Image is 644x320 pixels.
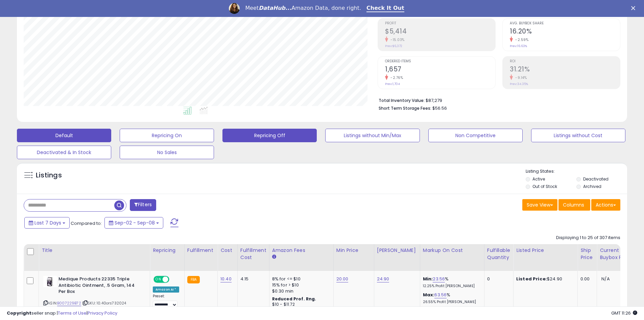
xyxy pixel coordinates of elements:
div: % [423,292,479,304]
div: Fulfillment Cost [240,247,266,261]
li: $87,279 [379,96,615,104]
span: Avg. Buybox Share [510,22,620,25]
div: Cost [220,247,235,254]
a: 24.90 [377,276,389,282]
a: Privacy Policy [88,310,117,316]
i: DataHub... [259,5,291,11]
span: Sep-02 - Sep-08 [115,219,155,226]
h2: 31.21% [510,65,620,74]
div: Markup on Cost [423,247,481,254]
small: Prev: 16.63% [510,44,527,48]
div: Displaying 1 to 25 of 307 items [556,235,620,241]
a: 20.00 [336,276,349,282]
div: Amazon Fees [272,247,331,254]
div: Min Price [336,247,371,254]
button: Deactivated & In Stock [17,146,111,159]
p: Listing States: [526,168,627,175]
label: Deactivated [583,176,609,182]
div: 4.15 [240,276,264,282]
b: Reduced Prof. Rng. [272,296,316,302]
span: 2025-09-16 11:26 GMT [611,310,637,316]
small: Prev: 1,704 [385,82,400,86]
small: Amazon Fees. [272,254,276,260]
button: No Sales [120,146,214,159]
img: 410RLw+rCXL._SL40_.jpg [43,276,57,287]
strong: Copyright [7,310,31,316]
b: Max: [423,292,435,298]
small: -9.14% [513,75,527,80]
div: Fulfillment [187,247,215,254]
a: Terms of Use [58,310,87,316]
button: Listings without Min/Max [325,129,420,142]
h5: Listings [36,171,62,180]
span: $56.56 [432,105,447,111]
small: Prev: $6,372 [385,44,402,48]
h2: $5,414 [385,27,495,37]
button: Sep-02 - Sep-08 [104,217,163,229]
div: Fulfillable Quantity [487,247,510,261]
span: Last 7 Days [34,219,61,226]
span: Columns [563,201,584,208]
button: Save View [522,199,557,211]
a: 63.56 [434,292,447,298]
label: Archived [583,184,601,189]
button: Repricing Off [222,129,317,142]
span: Compared to: [71,220,102,227]
small: FBA [187,276,200,283]
small: -15.03% [388,37,405,42]
th: The percentage added to the cost of goods (COGS) that forms the calculator for Min & Max prices. [420,244,484,271]
span: N/A [601,276,610,282]
div: Close [631,6,638,10]
b: Total Inventory Value: [379,98,425,103]
span: Ordered Items [385,60,495,63]
button: Default [17,129,111,142]
button: Columns [558,199,590,211]
h2: 16.20% [510,27,620,37]
label: Active [532,176,545,182]
h2: 1,657 [385,65,495,74]
button: Actions [591,199,620,211]
small: -2.59% [513,37,528,42]
div: Preset: [153,294,179,309]
div: Amazon AI * [153,286,179,293]
button: Filters [130,199,156,211]
div: % [423,276,479,289]
div: Repricing [153,247,182,254]
span: ROI [510,60,620,63]
div: 8% for <= $10 [272,276,328,282]
span: Profit [385,22,495,25]
p: 12.25% Profit [PERSON_NAME] [423,284,479,289]
div: Title [42,247,147,254]
div: seller snap | | [7,310,117,317]
div: $24.90 [516,276,572,282]
small: Prev: 34.35% [510,82,528,86]
span: OFF [168,277,179,282]
button: Non Competitive [428,129,523,142]
b: Short Term Storage Fees: [379,105,431,111]
div: $0.30 min [272,288,328,294]
small: -2.76% [388,75,403,80]
div: Current Buybox Price [600,247,635,261]
label: Out of Stock [532,184,557,189]
button: Last 7 Days [24,217,70,229]
div: 15% for > $10 [272,282,328,288]
b: Min: [423,276,433,282]
div: Meet Amazon Data, done right. [245,5,361,12]
div: [PERSON_NAME] [377,247,417,254]
button: Listings without Cost [531,129,625,142]
b: Medique Products 22335 Triple Antibiotic Ointment, .5 Gram, 144 Per Box [58,276,141,297]
a: Check It Out [366,5,404,12]
span: ON [154,277,163,282]
a: 10.40 [220,276,232,282]
div: Listed Price [516,247,575,254]
a: 23.56 [433,276,445,282]
b: Listed Price: [516,276,547,282]
div: 0.00 [580,276,592,282]
div: Ship Price [580,247,594,261]
img: Profile image for Georgie [229,3,240,14]
div: 0 [487,276,508,282]
button: Repricing On [120,129,214,142]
